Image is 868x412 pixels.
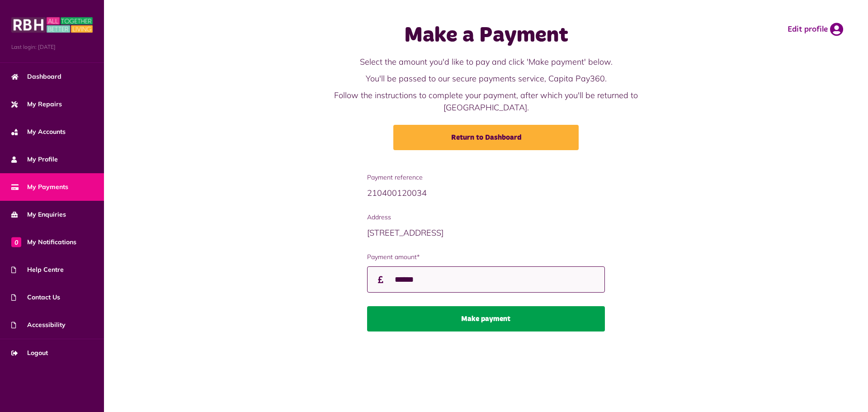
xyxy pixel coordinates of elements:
[11,237,21,247] span: 0
[367,173,605,182] span: Payment reference
[367,306,605,331] button: Make payment
[11,265,64,275] span: Help Centre
[11,210,66,219] span: My Enquiries
[305,89,667,114] p: Follow the instructions to complete your payment, after which you'll be returned to [GEOGRAPHIC_D...
[11,99,62,109] span: My Repairs
[305,23,667,49] h1: Make a Payment
[11,320,66,330] span: Accessibility
[305,72,667,85] p: You'll be passed to our secure payments service, Capita Pay360.
[11,182,68,192] span: My Payments
[11,16,93,34] img: MyRBH
[11,72,61,81] span: Dashboard
[788,23,843,36] a: Edit profile
[11,155,58,164] span: My Profile
[367,252,605,262] label: Payment amount*
[305,56,667,68] p: Select the amount you'd like to pay and click 'Make payment' below.
[11,348,48,358] span: Logout
[393,125,579,150] a: Return to Dashboard
[11,43,93,51] span: Last login: [DATE]
[11,127,66,137] span: My Accounts
[367,213,605,222] span: Address
[11,293,60,302] span: Contact Us
[11,237,76,247] span: My Notifications
[367,188,427,198] span: 210400120034
[367,227,443,238] span: [STREET_ADDRESS]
